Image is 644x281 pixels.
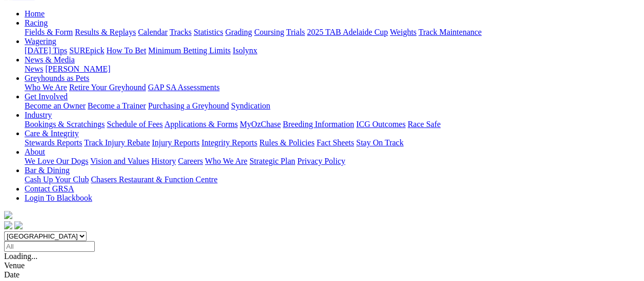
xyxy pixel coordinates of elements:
a: Fact Sheets [317,138,354,147]
a: Breeding Information [283,120,354,128]
a: Fields & Form [25,28,73,36]
a: We Love Our Dogs [25,157,88,165]
a: Minimum Betting Limits [148,46,231,55]
a: Track Injury Rebate [84,138,150,147]
a: 2025 TAB Adelaide Cup [307,28,388,36]
a: Stay On Track [356,138,403,147]
a: How To Bet [107,46,147,55]
a: Login To Blackbook [25,193,92,202]
a: Rules & Policies [259,138,315,147]
input: Select date [4,241,95,252]
a: ICG Outcomes [356,120,405,128]
div: News & Media [25,64,640,74]
div: Get Involved [25,101,640,111]
a: Race Safe [407,120,440,128]
a: Home [25,9,45,18]
div: Date [4,270,640,279]
a: Coursing [254,28,284,36]
a: Integrity Reports [201,138,257,147]
a: Cash Up Your Club [25,175,89,184]
a: Become a Trainer [88,101,146,110]
a: Strategic Plan [250,157,295,165]
a: Become an Owner [25,101,86,110]
a: Syndication [231,101,270,110]
a: Calendar [138,28,168,36]
img: twitter.svg [14,221,23,229]
span: Loading... [4,252,37,261]
div: About [25,157,640,166]
a: Statistics [194,28,223,36]
a: Care & Integrity [25,129,79,138]
a: Schedule of Fees [107,120,162,128]
a: MyOzChase [240,120,281,128]
div: Care & Integrity [25,138,640,147]
a: About [25,147,45,156]
a: Tracks [170,28,192,36]
a: Who We Are [205,157,247,165]
a: SUREpick [69,46,104,55]
a: Retire Your Greyhound [69,83,146,92]
a: Bookings & Scratchings [25,120,105,128]
a: Isolynx [233,46,257,55]
div: Wagering [25,46,640,55]
a: News [25,64,43,73]
div: Greyhounds as Pets [25,83,640,92]
a: Grading [225,28,252,36]
div: Venue [4,261,640,270]
a: Results & Replays [75,28,136,36]
a: Wagering [25,37,56,46]
a: Get Involved [25,92,68,101]
a: Track Maintenance [419,28,482,36]
a: Vision and Values [90,157,149,165]
img: facebook.svg [4,221,12,229]
a: Purchasing a Greyhound [148,101,229,110]
a: Applications & Forms [164,120,238,128]
a: GAP SA Assessments [148,83,220,92]
a: News & Media [25,55,75,64]
a: Greyhounds as Pets [25,74,89,82]
a: Industry [25,111,52,119]
a: Stewards Reports [25,138,82,147]
a: Bar & Dining [25,166,70,175]
a: Injury Reports [152,138,199,147]
div: Industry [25,120,640,129]
a: Who We Are [25,83,67,92]
a: Trials [286,28,305,36]
a: History [151,157,176,165]
a: Careers [178,157,203,165]
a: Chasers Restaurant & Function Centre [91,175,217,184]
div: Bar & Dining [25,175,640,184]
a: [DATE] Tips [25,46,67,55]
a: Contact GRSA [25,184,74,193]
div: Racing [25,28,640,37]
img: logo-grsa-white.png [4,211,12,219]
a: Weights [390,28,417,36]
a: [PERSON_NAME] [45,64,110,73]
a: Racing [25,18,48,27]
a: Privacy Policy [297,157,345,165]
